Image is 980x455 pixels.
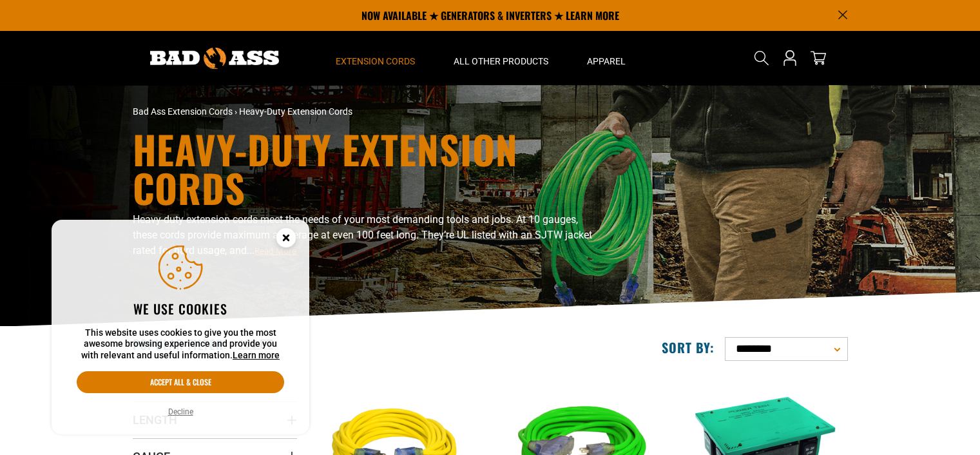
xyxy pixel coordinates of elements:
[336,55,415,67] span: Extension Cords
[133,213,592,257] span: Heavy-duty extension cords meet the needs of your most demanding tools and jobs. At 10 gauges, th...
[233,350,280,360] a: Learn more
[52,220,309,435] aside: Cookie Consent
[133,130,603,207] h1: Heavy-Duty Extension Cords
[150,48,279,69] img: Bad Ass Extension Cords
[568,31,645,85] summary: Apparel
[77,371,284,393] button: Accept all & close
[133,105,603,119] nav: breadcrumbs
[434,31,568,85] summary: All Other Products
[454,55,548,67] span: All Other Products
[316,31,434,85] summary: Extension Cords
[164,405,197,418] button: Decline
[662,339,715,356] label: Sort by:
[133,106,233,117] a: Bad Ass Extension Cords
[77,300,284,317] h2: We use cookies
[587,55,626,67] span: Apparel
[239,106,352,117] span: Heavy-Duty Extension Cords
[77,327,284,362] p: This website uses cookies to give you the most awesome browsing experience and provide you with r...
[235,106,237,117] span: ›
[751,48,772,68] summary: Search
